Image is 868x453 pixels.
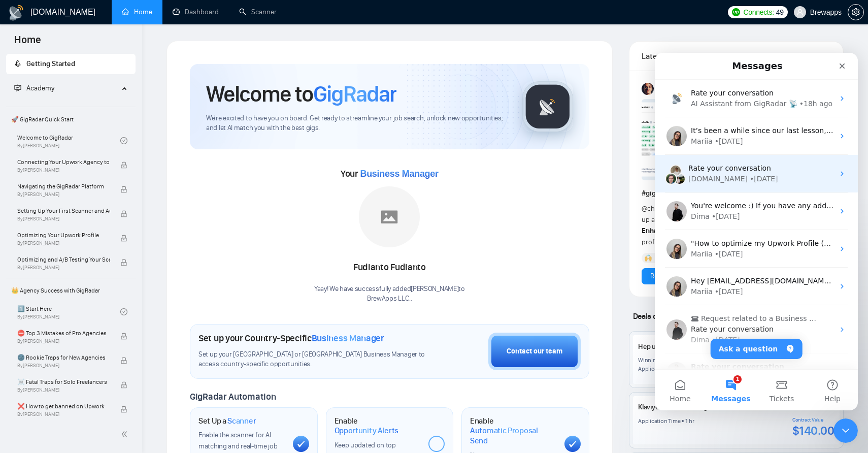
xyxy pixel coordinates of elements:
[848,8,864,16] a: setting
[17,411,110,417] span: By [PERSON_NAME]
[313,80,396,108] span: GigRadar
[57,282,85,293] div: • [DATE]
[833,418,858,443] iframe: Intercom live chat
[206,114,506,133] span: We're excited to have you on board. Get ready to streamline your job search, unlock new opportuni...
[507,346,562,357] div: Contact our team
[7,280,135,301] span: 👑 Agency Success with GigRadar
[638,356,669,364] div: Winning Bid
[120,235,127,242] span: lock
[638,365,680,373] div: Application Time
[638,342,847,351] a: Hep us set up workflows in [GEOGRAPHIC_DATA] (service and sales hub)
[312,333,384,344] span: Business Manager
[190,391,276,402] span: GigRadar Automation
[17,240,110,246] span: By [PERSON_NAME]
[642,204,672,213] span: @channel
[56,342,95,349] span: Messages
[102,317,152,358] button: Tickets
[360,169,438,179] span: Business Manager
[12,223,32,244] img: Profile image for Mariia
[17,363,110,369] span: By [PERSON_NAME]
[17,181,110,191] span: Navigating the GigRadar Platform
[470,426,556,445] span: Automatic Proposal Send
[7,109,135,130] span: 🚀 GigRadar Quick Start
[36,310,129,318] span: Rate your conversation
[198,416,256,426] h1: Set Up a
[14,84,54,92] span: Academy
[17,328,110,338] span: ⛔ Top 3 Mistakes of Pro Agencies
[6,54,136,74] li: Getting Started
[17,191,110,198] span: By [PERSON_NAME]
[120,137,127,144] span: check-circle
[685,417,694,425] div: 1 hr
[17,216,110,222] span: By [PERSON_NAME]
[629,307,766,325] span: Deals closed by similar GigRadar users
[120,308,127,315] span: check-circle
[26,84,54,92] span: Academy
[26,59,75,68] span: Getting Started
[152,317,203,358] button: Help
[17,377,110,387] span: ☠️ Fatal Traps for Solo Freelancers
[314,259,465,276] div: Fudianto Fudianto
[314,294,465,304] p: BrewApps LLC. .
[170,342,186,349] span: Help
[335,426,399,436] span: Opportunity Alerts
[115,342,140,349] span: Tickets
[51,317,102,358] button: Messages
[36,234,58,244] div: Mariia
[198,350,428,369] span: Set up your [GEOGRAPHIC_DATA] or [GEOGRAPHIC_DATA] Business Manager to access country-specific op...
[848,4,864,20] button: setting
[792,417,834,423] div: Contract Value
[198,333,384,344] h1: Set up your Country-Specific
[15,342,36,349] span: Home
[57,158,85,169] div: • [DATE]
[36,196,58,207] div: Mariia
[17,157,110,167] span: Connecting Your Upwork Agency to GigRadar
[848,8,863,16] span: setting
[488,333,581,370] button: Contact our team
[6,33,49,54] span: Home
[650,271,666,282] a: Reply
[17,254,110,265] span: Optimizing and A/B Testing Your Scanner for Better Results
[120,259,127,266] span: lock
[120,406,127,413] span: lock
[120,186,127,193] span: lock
[121,429,131,439] span: double-left
[17,352,110,363] span: 🌚 Rookie Traps for New Agencies
[732,8,740,16] img: upwork-logo.png
[776,7,784,18] span: 49
[792,423,834,438] div: $140.00
[36,149,320,157] span: You're welcome :) If you have any additional questions, feel free to reach out 🤓
[36,272,119,280] span: Rate your conversation
[120,381,127,389] span: lock
[642,204,831,246] span: Hey Upwork growth hackers, here's our July round-up and release notes for GigRadar • is your prof...
[341,168,439,179] span: Your
[743,7,774,18] span: Connects:
[46,261,168,271] span: Request related to a Business Manager
[638,417,680,425] div: Application Time
[60,196,88,207] div: • [DATE]
[36,282,55,293] div: Dima
[470,416,556,446] h1: Enable
[12,309,32,330] img: Profile image for Dima
[17,338,110,344] span: By [PERSON_NAME]
[17,130,120,152] a: Welcome to GigRadarBy[PERSON_NAME]
[17,206,110,216] span: Setting Up Your First Scanner and Auto-Bidder
[12,267,32,287] img: Profile image for Dima
[359,186,420,247] img: placeholder.png
[206,80,396,108] h1: Welcome to
[314,284,465,304] div: Yaay! We have successfully added [PERSON_NAME] to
